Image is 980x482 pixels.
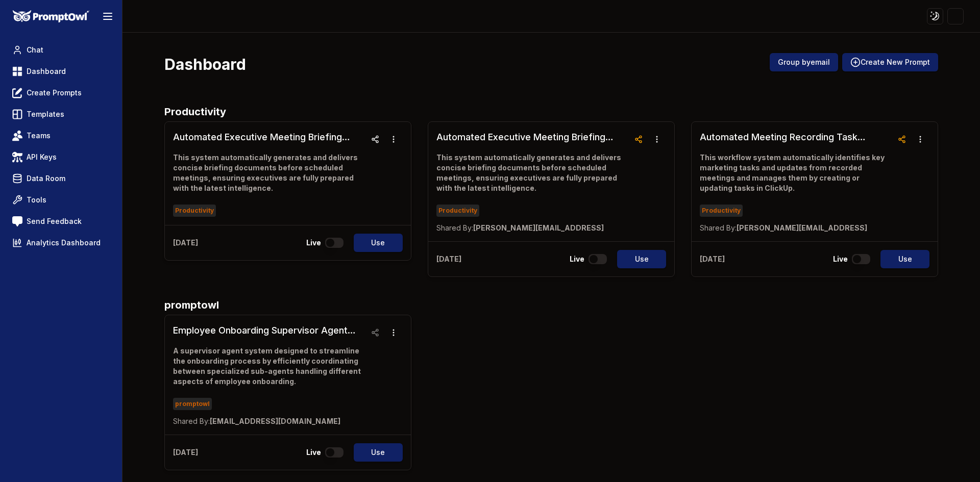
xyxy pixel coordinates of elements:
[8,191,114,209] a: Tools
[173,447,198,458] p: [DATE]
[164,104,938,119] h2: Productivity
[617,250,666,268] button: Use
[27,45,43,55] span: Chat
[173,416,366,426] p: [EMAIL_ADDRESS][DOMAIN_NAME]
[8,84,114,102] a: Create Prompts
[27,152,57,162] span: API Keys
[874,250,929,268] a: Use
[700,153,893,193] p: This workflow system automatically identifies key marketing tasks and updates from recorded meeti...
[8,41,114,59] a: Chat
[436,205,479,217] span: Productivity
[436,130,629,233] a: Automated Executive Meeting Briefing SystemThis system automatically generates and delivers conci...
[173,323,366,338] h3: Employee Onboarding Supervisor Agent System
[436,254,461,264] p: [DATE]
[700,205,743,217] span: Productivity
[164,297,938,313] h2: promptowl
[842,53,938,71] button: Create New Prompt
[611,250,666,268] a: Use
[12,216,22,226] img: feedback
[700,254,725,264] p: [DATE]
[173,205,216,217] span: Productivity
[173,238,198,248] p: [DATE]
[27,195,46,205] span: Tools
[354,443,403,462] button: Use
[700,223,893,233] p: [PERSON_NAME][EMAIL_ADDRESS]
[8,148,114,166] a: API Keys
[27,216,82,226] span: Send Feedback
[13,10,89,23] img: PromptOwl
[173,417,210,425] span: Shared By:
[27,88,82,98] span: Create Prompts
[306,447,321,458] p: Live
[173,130,366,217] a: Automated Executive Meeting Briefing System (1)This system automatically generates and delivers c...
[306,238,321,248] p: Live
[700,130,893,144] h3: Automated Meeting Recording Task Integration System
[348,234,403,252] a: Use
[8,105,114,123] a: Templates
[27,66,66,77] span: Dashboard
[173,398,212,410] span: promptowl
[8,126,114,145] a: Teams
[8,234,114,252] a: Analytics Dashboard
[173,323,366,426] a: Employee Onboarding Supervisor Agent SystemA supervisor agent system designed to streamline the o...
[27,238,101,248] span: Analytics Dashboard
[354,234,403,252] button: Use
[348,443,403,462] a: Use
[436,153,629,193] p: This system automatically generates and delivers concise briefing documents before scheduled meet...
[27,131,51,141] span: Teams
[436,223,629,233] p: [PERSON_NAME][EMAIL_ADDRESS]
[700,223,737,232] span: Shared By:
[8,62,114,81] a: Dashboard
[27,173,65,184] span: Data Room
[833,254,848,264] p: Live
[700,130,893,233] a: Automated Meeting Recording Task Integration SystemThis workflow system automatically identifies ...
[173,153,366,193] p: This system automatically generates and delivers concise briefing documents before scheduled meet...
[436,130,629,144] h3: Automated Executive Meeting Briefing System
[880,250,929,268] button: Use
[8,169,114,188] a: Data Room
[27,109,64,119] span: Templates
[770,53,838,71] button: Group byemail
[164,55,246,73] h3: Dashboard
[8,212,114,231] a: Send Feedback
[173,130,366,144] h3: Automated Executive Meeting Briefing System (1)
[570,254,584,264] p: Live
[436,223,473,232] span: Shared By:
[173,346,366,387] p: A supervisor agent system designed to streamline the onboarding process by efficiently coordinati...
